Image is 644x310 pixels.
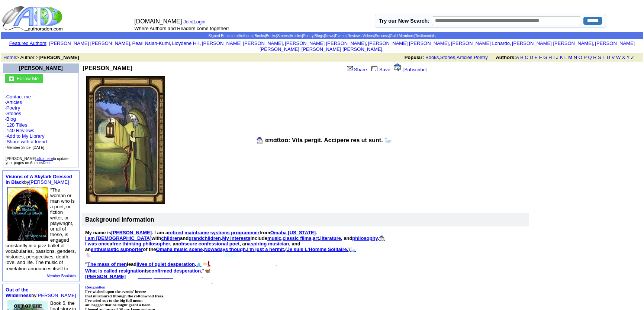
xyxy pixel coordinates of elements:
img: share_page.gif [347,65,353,71]
font: Member Since: [DATE] [7,146,45,150]
a: [PERSON_NAME] [PERSON_NAME] [368,40,449,46]
a: [PERSON_NAME] [36,293,76,298]
font: i [201,42,202,46]
a: Blogs [315,34,324,38]
span: HERE [223,252,237,258]
font: : [9,40,48,46]
font: i [594,42,595,46]
span: . [276,261,277,267]
a: 140 Reviews [7,128,34,133]
span: a , an , an , and [85,241,300,247]
a: X [622,55,625,60]
b: an' begged that he might grant a boon. [85,303,152,307]
font: , , , [405,55,641,60]
a: Reviews [348,34,362,38]
a: Add to My Library [7,133,45,139]
font: des papillons [173,274,202,279]
a: R [593,55,596,60]
a: [PERSON_NAME] [PERSON_NAME] [49,40,130,46]
a: Save [370,67,390,72]
a: L [564,55,567,60]
img: 112038.jpg [86,76,165,204]
span: | | | | | | | | | | | | | | [208,34,435,38]
a: O [579,55,582,60]
a: Articles [290,34,302,38]
a: B [520,55,524,60]
font: i [511,42,512,46]
a: Subscribe [404,67,426,72]
font: , , , , , , , , , , [49,40,635,52]
a: click here [37,157,53,161]
a: I was once [85,241,110,247]
a: Visions of A Skylark Dressed in Black [6,174,72,185]
span: DDEN [160,252,173,258]
a: Blog [6,116,16,122]
a: M [568,55,572,60]
b: . [202,274,203,279]
a: Lloydene Hill [172,40,200,46]
font: i [171,42,172,46]
a: classic films [283,235,311,241]
a: 🦢 [350,247,356,252]
b: I've cried out to the big full moon [85,298,142,303]
a: D [529,55,533,60]
a: C [525,55,528,60]
a: Books [425,55,439,60]
b: Popular: [405,55,424,60]
a: obscure confessional poet [178,241,240,247]
a: [PERSON_NAME] [85,274,126,279]
a: W [616,55,621,60]
a: Events [335,34,347,38]
a: 🐁 [85,252,91,258]
span: his is what I've written about [210,261,276,267]
label: Try our New Search: [379,18,429,24]
a: free thinking philosopher [112,241,170,247]
font: ] [426,67,427,72]
a: E [534,55,538,60]
font: [PERSON_NAME] [19,65,62,71]
b: Background Information [85,216,154,223]
a: U [607,55,610,60]
a: I am [DEMOGRAPHIC_DATA] [85,235,152,241]
a: Q [588,55,592,60]
a: le sentier [154,274,173,279]
font: · · [5,122,47,150]
a: Signed Bookstore [208,34,238,38]
a: Omaha [US_STATE] [270,230,316,235]
a: [PERSON_NAME] [PERSON_NAME] [302,46,382,52]
a: Contact me [6,94,31,99]
a: Omaha music scene [156,247,203,252]
a: [PERSON_NAME] [29,179,69,185]
img: gc.jpg [9,76,14,81]
span: . [211,279,213,285]
font: [PERSON_NAME], to update your pages on AuthorsDen. [6,157,68,165]
a: Poetry [6,105,20,111]
b: [PERSON_NAME] [39,55,79,60]
b: ESSAGES EVERYW [179,252,223,258]
a: Gold Members [390,34,414,38]
a: Je suis L'Homme Solitaire. [287,247,348,252]
a: mainframe [184,230,209,235]
b: 🧙🏻‍♂️ απάθεια: Vita pergit. Accipere res ut sunt. 🦢 [256,137,392,143]
a: Z [631,55,634,60]
span: H [154,252,158,258]
font: by [6,174,72,185]
font: i [284,42,285,46]
span: Suivez [138,274,152,279]
a: art [313,235,319,241]
a: eBooks [252,34,265,38]
img: logo_ad.gif [2,6,64,32]
a: K [560,55,563,60]
a: What is called resignation [85,268,145,274]
a: [PERSON_NAME] [PERSON_NAME] [285,40,366,46]
a: children [161,235,180,241]
a: V [612,55,615,60]
a: Articles [6,99,22,105]
a: F [539,55,542,60]
span: My name is . I am a from . [85,230,317,235]
a: Stories [440,55,455,60]
a: 128 Titles [7,122,28,128]
font: [DOMAIN_NAME] [134,18,182,25]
